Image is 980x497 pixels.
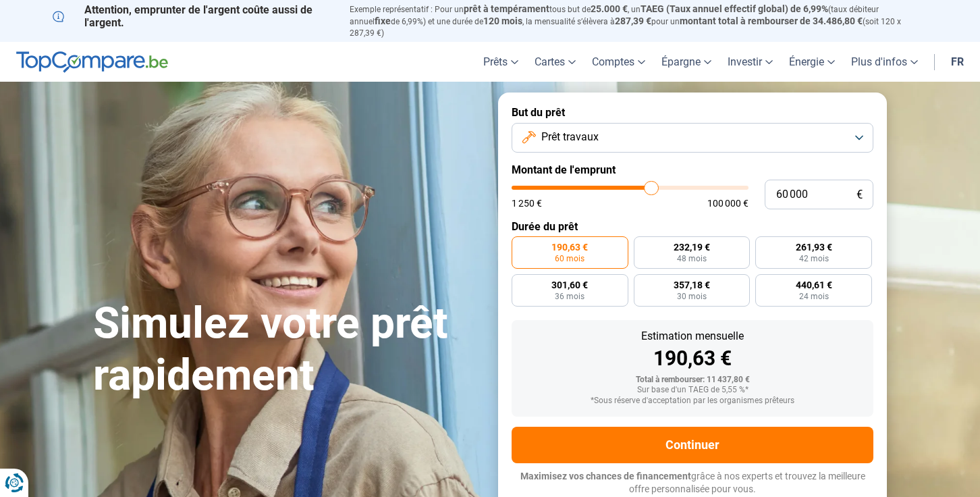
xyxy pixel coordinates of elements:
[653,42,719,82] a: Épargne
[512,220,873,233] label: Durée du prêt
[843,42,926,82] a: Plus d'infos
[464,3,549,14] span: prêt à tempérament
[512,106,873,119] label: But du prêt
[16,51,168,73] img: TopCompare
[719,42,781,82] a: Investir
[375,16,391,26] span: fixe
[796,280,832,290] span: 440,61 €
[483,16,522,26] span: 120 mois
[512,163,873,176] label: Montant de l'emprunt
[641,3,828,14] span: TAEG (Taux annuel effectif global) de 6,99%
[526,42,584,82] a: Cartes
[512,199,542,208] span: 1 250 €
[522,348,863,369] div: 190,63 €
[584,42,653,82] a: Comptes
[350,3,927,38] p: Exemple représentatif : Pour un tous but de , un (taux débiteur annuel de 6,99%) et une durée de ...
[520,471,691,481] span: Maximisez vos chances de financement
[856,189,863,201] span: €
[796,242,832,252] span: 261,93 €
[707,199,748,208] span: 100 000 €
[799,255,829,263] span: 42 mois
[674,280,710,290] span: 357,18 €
[522,386,863,395] div: Sur base d'un TAEG de 5,55 %*
[551,280,588,290] span: 301,60 €
[93,298,482,402] h1: Simulez votre prêt rapidement
[781,42,843,82] a: Énergie
[512,470,873,496] p: grâce à nos experts et trouvez la meilleure offre personnalisée pour vous.
[475,42,526,82] a: Prêts
[541,130,599,145] span: Prêt travaux
[522,396,863,406] div: *Sous réserve d'acceptation par les organismes prêteurs
[615,16,651,26] span: 287,39 €
[943,42,972,82] a: fr
[555,292,584,300] span: 36 mois
[680,16,863,26] span: montant total à rembourser de 34.486,80 €
[555,255,584,263] span: 60 mois
[591,3,628,14] span: 25.000 €
[551,242,588,252] span: 190,63 €
[677,292,707,300] span: 30 mois
[674,242,710,252] span: 232,19 €
[677,255,707,263] span: 48 mois
[53,3,333,29] p: Attention, emprunter de l'argent coûte aussi de l'argent.
[799,292,829,300] span: 24 mois
[522,331,863,342] div: Estimation mensuelle
[512,427,873,463] button: Continuer
[512,123,873,153] button: Prêt travaux
[522,375,863,385] div: Total à rembourser: 11 437,80 €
